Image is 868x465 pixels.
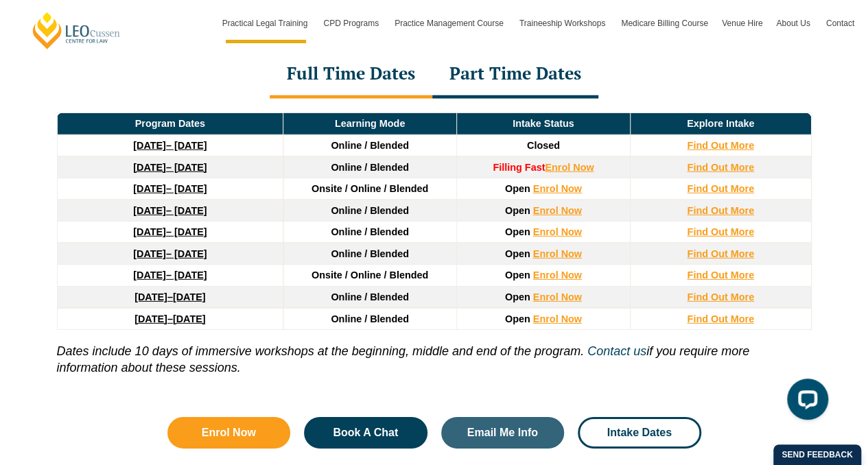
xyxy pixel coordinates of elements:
a: Enrol Now [167,417,291,449]
a: Email Me Info [441,417,565,449]
a: Enrol Now [533,313,582,324]
a: [PERSON_NAME] Centre for Law [31,11,122,50]
a: Find Out More [687,248,754,259]
a: [DATE]– [DATE] [133,183,207,194]
a: Find Out More [687,270,754,281]
span: Intake Dates [607,427,672,438]
strong: Filling Fast [493,162,545,173]
a: Enrol Now [533,205,582,216]
a: CPD Programs [316,3,388,43]
span: Open [505,291,530,302]
td: Program Dates [57,113,283,135]
strong: [DATE] [134,313,167,324]
span: Online / Blended [331,248,409,259]
div: Part Time Dates [432,51,598,99]
a: Find Out More [687,140,754,151]
span: Open [505,226,530,237]
span: Online / Blended [331,226,409,237]
span: Closed [527,140,560,151]
span: Book A Chat [333,427,398,438]
a: [DATE]– [DATE] [133,248,207,259]
span: Onsite / Online / Blended [312,270,428,281]
a: Enrol Now [533,291,582,302]
a: Find Out More [687,183,754,194]
a: Medicare Billing Course [614,3,715,43]
a: Practical Legal Training [215,3,317,43]
td: Explore Intake [630,113,811,135]
a: [DATE]– [DATE] [133,162,207,173]
strong: [DATE] [133,140,166,151]
a: Book A Chat [304,417,427,449]
span: Open [505,270,530,281]
a: Find Out More [687,162,754,173]
strong: [DATE] [133,205,166,216]
a: [DATE]– [DATE] [133,140,207,151]
a: Practice Management Course [388,3,513,43]
a: Find Out More [687,205,754,216]
i: Dates include 10 days of immersive workshops at the beginning, middle and end of the program. [57,344,584,358]
strong: [DATE] [133,270,166,281]
a: Find Out More [687,313,754,324]
a: [DATE]– [DATE] [133,270,207,281]
a: [DATE]– [DATE] [133,205,207,216]
a: Enrol Now [533,226,582,237]
span: Email Me Info [467,427,538,438]
iframe: LiveChat chat widget [776,373,834,431]
a: [DATE]– [DATE] [133,226,207,237]
span: Online / Blended [331,205,409,216]
span: [DATE] [173,291,206,302]
a: Contact us [587,344,646,358]
a: Find Out More [687,226,754,237]
strong: [DATE] [133,248,166,259]
span: Online / Blended [331,162,409,173]
td: Intake Status [456,113,630,135]
a: Enrol Now [533,248,582,259]
a: Intake Dates [578,417,701,449]
a: Enrol Now [533,183,582,194]
span: Online / Blended [331,140,409,151]
a: Traineeship Workshops [513,3,614,43]
span: [DATE] [173,313,206,324]
a: Venue Hire [715,3,769,43]
span: Open [505,205,530,216]
a: [DATE]–[DATE] [134,313,205,324]
a: Find Out More [687,291,754,302]
span: Online / Blended [331,291,409,302]
span: Online / Blended [331,313,409,324]
a: [DATE]–[DATE] [134,291,205,302]
span: Open [505,183,530,194]
span: Onsite / Online / Blended [312,183,428,194]
strong: [DATE] [134,291,167,302]
a: Contact [819,3,861,43]
strong: [DATE] [133,162,166,173]
span: Open [505,248,530,259]
a: Enrol Now [545,162,594,173]
a: Enrol Now [533,270,582,281]
strong: [DATE] [133,226,166,237]
p: if you require more information about these sessions. [57,330,812,376]
td: Learning Mode [283,113,457,135]
strong: [DATE] [133,183,166,194]
span: Enrol Now [202,427,256,438]
span: Open [505,313,530,324]
a: About Us [769,3,819,43]
div: Full Time Dates [270,51,432,99]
